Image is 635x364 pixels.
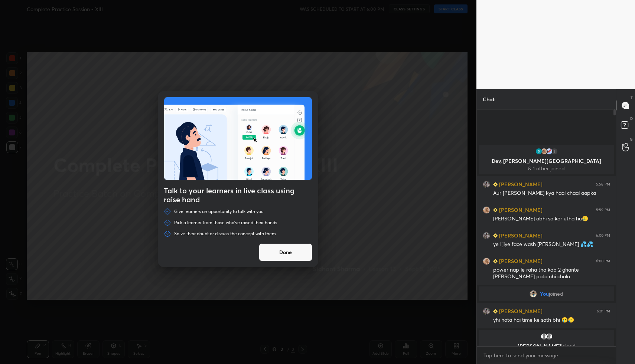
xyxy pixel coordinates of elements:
div: power nap le raha tha kab 2 ghante [PERSON_NAME] pata nhi chala [493,266,610,281]
img: default.png [540,333,547,340]
div: grid [477,143,616,346]
span: joined [561,342,575,350]
div: 6:01 PM [597,309,610,314]
div: 6:00 PM [596,259,610,263]
p: [PERSON_NAME] [483,343,610,349]
img: d0895b6f36154c8aa3ed9d5d53dc399b.jpg [483,232,490,239]
img: Learner_Badge_beginner_1_8b307cf2a0.svg [493,259,498,263]
div: 1 [550,148,558,155]
img: Learner_Badge_beginner_1_8b307cf2a0.svg [493,233,498,238]
img: 3 [545,148,553,155]
h6: [PERSON_NAME] [498,206,543,214]
p: Give learners an opportunity to talk with you [174,209,264,214]
div: yhi hota hai time ke sath bhi 🥲🥲 [493,317,610,324]
h6: [PERSON_NAME] [498,180,543,188]
img: b7db7b90e52048f6a914a1d7ff737a9a.jpg [483,258,490,265]
img: 11cc236de2cb46e099be67e7b46b6074.35215643_3 [535,148,542,155]
img: Learner_Badge_beginner_1_8b307cf2a0.svg [493,309,498,314]
div: 5:59 PM [596,208,610,212]
h6: [PERSON_NAME] [498,307,543,315]
button: Done [259,243,312,261]
img: ec0f0bf08c0645b59e8cfc3fcac41d8e.jpg [530,290,537,298]
img: b7db7b90e52048f6a914a1d7ff737a9a.jpg [540,148,547,155]
span: joined [549,291,563,297]
img: Learner_Badge_beginner_1_8b307cf2a0.svg [493,208,498,212]
p: & 1 other joined [483,165,610,171]
p: D [630,116,633,121]
p: Pick a learner from those who've raised their hands [174,220,277,226]
div: 5:58 PM [596,182,610,187]
span: You [540,291,549,297]
img: d0895b6f36154c8aa3ed9d5d53dc399b.jpg [483,308,490,315]
p: Chat [477,89,501,109]
img: default.png [545,333,553,340]
h6: [PERSON_NAME] [498,257,543,265]
div: [PERSON_NAME] abhi so kar utha hu🥲 [493,215,610,223]
p: T [631,95,633,101]
h4: Talk to your learners in live class using raise hand [164,186,312,204]
div: Aur [PERSON_NAME] kya haal chaal aapka [493,190,610,197]
h6: [PERSON_NAME] [498,232,543,239]
img: Learner_Badge_beginner_1_8b307cf2a0.svg [493,182,498,187]
p: G [630,137,633,142]
img: d0895b6f36154c8aa3ed9d5d53dc399b.jpg [483,181,490,188]
img: preRahAdop.42c3ea74.svg [164,97,312,180]
div: 6:00 PM [596,233,610,238]
div: ye lijiye face wash [PERSON_NAME] 💦💦 [493,241,610,248]
img: b7db7b90e52048f6a914a1d7ff737a9a.jpg [483,206,490,214]
p: Solve their doubt or discuss the concept with them [174,231,276,237]
p: Dev, [PERSON_NAME][GEOGRAPHIC_DATA] [483,158,610,164]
